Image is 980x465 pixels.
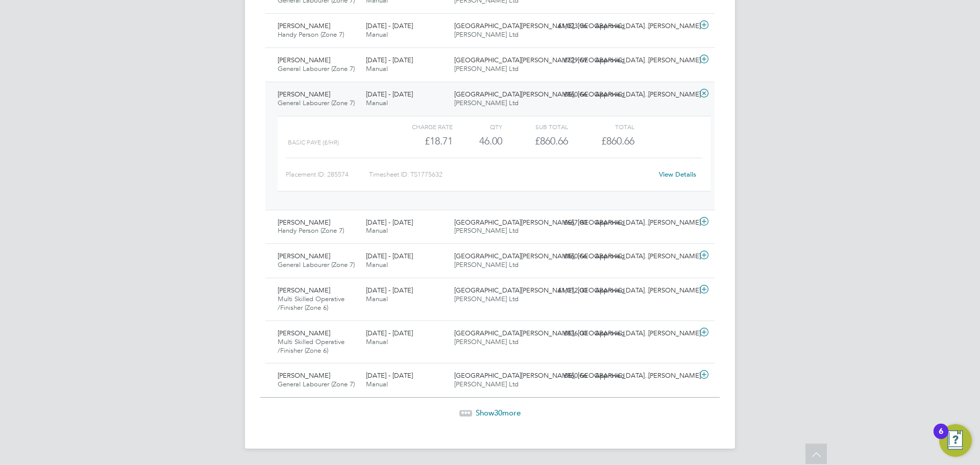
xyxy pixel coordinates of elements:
span: Manual [366,64,388,73]
span: [PERSON_NAME] Ltd [454,99,519,107]
span: Manual [366,380,388,388]
div: Approved [591,86,644,103]
div: £860.66 [502,133,568,150]
span: Handy Person (Zone 7) [278,30,344,39]
span: [GEOGRAPHIC_DATA][PERSON_NAME], [GEOGRAPHIC_DATA]… [454,329,651,337]
span: [PERSON_NAME] [278,329,330,337]
span: £860.66 [601,135,634,147]
div: £860.66 [538,248,591,265]
span: [DATE] - [DATE] [366,371,413,380]
span: [PERSON_NAME] [278,252,330,260]
span: [PERSON_NAME] [278,371,330,380]
div: £1,012.00 [538,282,591,299]
div: £667.80 [538,214,591,231]
span: [DATE] - [DATE] [366,218,413,227]
div: [PERSON_NAME] [644,86,697,103]
div: Approved [591,248,644,265]
div: Approved [591,368,644,384]
span: [DATE] - [DATE] [366,329,413,337]
span: [PERSON_NAME] [278,218,330,227]
span: [DATE] - [DATE] [366,21,413,30]
span: [DATE] - [DATE] [366,56,413,64]
span: [GEOGRAPHIC_DATA][PERSON_NAME], [GEOGRAPHIC_DATA]… [454,21,651,30]
div: £836.00 [538,325,591,342]
span: [PERSON_NAME] Ltd [454,30,519,39]
div: 46.00 [453,133,502,150]
span: [GEOGRAPHIC_DATA][PERSON_NAME], [GEOGRAPHIC_DATA]… [454,90,651,99]
span: [PERSON_NAME] Ltd [454,226,519,235]
span: Manual [366,337,388,346]
span: Manual [366,295,388,303]
div: £18.71 [387,133,453,150]
span: [GEOGRAPHIC_DATA][PERSON_NAME], [GEOGRAPHIC_DATA]… [454,56,651,64]
span: Multi Skilled Operative /Finisher (Zone 6) [278,337,345,355]
div: [PERSON_NAME] [644,18,697,35]
div: £860.66 [538,368,591,384]
span: [PERSON_NAME] Ltd [454,337,519,346]
span: Multi Skilled Operative /Finisher (Zone 6) [278,295,345,312]
div: [PERSON_NAME] [644,248,697,265]
div: Approved [591,214,644,231]
div: [PERSON_NAME] [644,368,697,384]
div: Placement ID: 285574 [286,166,369,183]
span: General Labourer (Zone 7) [278,64,355,73]
span: [DATE] - [DATE] [366,90,413,99]
span: General Labourer (Zone 7) [278,380,355,388]
span: [GEOGRAPHIC_DATA][PERSON_NAME], [GEOGRAPHIC_DATA]… [454,371,651,380]
span: Manual [366,99,388,107]
span: [PERSON_NAME] [278,21,330,30]
a: View Details [659,170,696,179]
span: Show more [476,408,521,418]
span: Manual [366,260,388,269]
div: [PERSON_NAME] [644,214,697,231]
span: General Labourer (Zone 7) [278,99,355,107]
span: [PERSON_NAME] Ltd [454,64,519,73]
button: Open Resource Center, 6 new notifications [939,424,972,457]
div: [PERSON_NAME] [644,325,697,342]
span: 30 [494,408,502,418]
div: £860.66 [538,86,591,103]
span: Manual [366,226,388,235]
div: £729.69 [538,52,591,69]
div: Timesheet ID: TS1775632 [369,166,652,183]
div: Total [568,120,634,133]
span: [PERSON_NAME] Ltd [454,295,519,303]
div: QTY [453,120,502,133]
span: Handy Person (Zone 7) [278,226,344,235]
span: [PERSON_NAME] Ltd [454,380,519,388]
span: [DATE] - [DATE] [366,252,413,260]
div: Approved [591,18,644,35]
div: Charge rate [387,120,453,133]
span: [PERSON_NAME] Ltd [454,260,519,269]
div: 6 [939,431,943,445]
span: [DATE] - [DATE] [366,286,413,295]
div: [PERSON_NAME] [644,282,697,299]
span: [GEOGRAPHIC_DATA][PERSON_NAME], [GEOGRAPHIC_DATA]… [454,252,651,260]
span: [PERSON_NAME] [278,56,330,64]
span: Manual [366,30,388,39]
span: BASIC PAYE (£/HR) [288,139,339,146]
span: [GEOGRAPHIC_DATA][PERSON_NAME], [GEOGRAPHIC_DATA]… [454,286,651,295]
span: [GEOGRAPHIC_DATA][PERSON_NAME], [GEOGRAPHIC_DATA]… [454,218,651,227]
div: Approved [591,52,644,69]
div: Approved [591,325,644,342]
div: Approved [591,282,644,299]
span: General Labourer (Zone 7) [278,260,355,269]
div: [PERSON_NAME] [644,52,697,69]
span: [PERSON_NAME] [278,90,330,99]
div: £1,023.96 [538,18,591,35]
span: [PERSON_NAME] [278,286,330,295]
div: Sub Total [502,120,568,133]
